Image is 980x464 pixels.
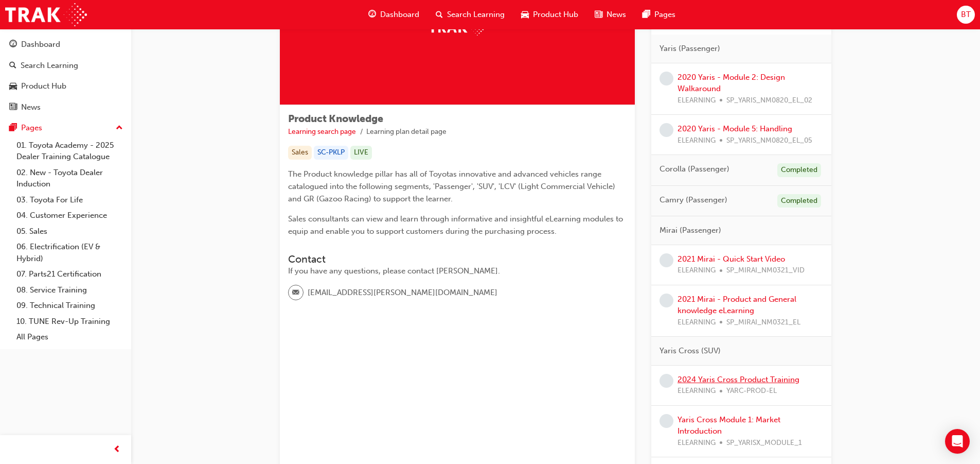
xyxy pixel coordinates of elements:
a: Learning search page [288,127,356,136]
span: Yaris (Passenger) [660,43,720,55]
a: 05. Sales [12,224,127,239]
span: Sales consultants can view and learn through informative and insightful eLearning modules to equi... [288,214,625,236]
span: learningRecordVerb_NONE-icon [660,123,673,137]
a: 01. Toyota Academy - 2025 Dealer Training Catalogue [12,138,127,165]
span: YARC-PROD-EL [726,385,777,397]
span: SP_MIRAI_NM0321_EL [726,317,800,329]
span: SP_YARIS_NM0820_EL_05 [726,135,812,147]
span: SP_YARIS_NM0820_EL_02 [726,95,812,107]
a: search-iconSearch Learning [427,4,513,25]
a: 07. Parts21 Certification [12,266,127,282]
li: Learning plan detail page [366,126,447,138]
span: up-icon [116,122,123,135]
a: pages-iconPages [634,4,684,25]
span: News [607,9,626,21]
div: Sales [288,146,312,160]
a: 2021 Mirai - Product and General knowledge eLearning [678,295,796,316]
span: ELEARNING [678,437,716,449]
a: 09. Technical Training [12,298,127,314]
a: 04. Customer Experience [12,208,127,224]
span: ELEARNING [678,135,716,147]
span: pages-icon [643,8,650,21]
a: Yaris Cross Module 1: Market Introduction [678,415,780,436]
span: Search Learning [447,9,505,21]
img: Trak [5,3,87,26]
span: email-icon [292,286,299,300]
a: 2020 Yaris - Module 2: Design Walkaround [678,73,785,94]
span: The Product knowledge pillar has all of Toyotas innovative and advanced vehicles range catalogued... [288,169,617,203]
span: news-icon [9,103,17,112]
span: SP_MIRAI_NM0321_VID [726,265,805,277]
a: 10. TUNE Rev-Up Training [12,314,127,330]
span: learningRecordVerb_NONE-icon [660,294,673,307]
span: learningRecordVerb_NONE-icon [660,253,673,267]
a: 2020 Yaris - Module 5: Handling [678,124,792,133]
span: guage-icon [9,40,17,49]
a: 03. Toyota For Life [12,192,127,208]
div: SC-PKLP [314,146,348,160]
span: learningRecordVerb_NONE-icon [660,414,673,428]
span: ELEARNING [678,265,716,277]
a: News [4,98,127,117]
span: pages-icon [9,124,17,133]
span: Corolla (Passenger) [660,163,729,175]
a: 08. Service Training [12,282,127,298]
span: Product Knowledge [288,113,383,125]
span: Product Hub [533,9,578,21]
a: All Pages [12,329,127,345]
span: [EMAIL_ADDRESS][PERSON_NAME][DOMAIN_NAME] [308,287,497,299]
a: guage-iconDashboard [360,4,427,25]
span: news-icon [595,8,602,21]
span: Pages [654,9,675,21]
div: Dashboard [21,39,60,50]
a: Dashboard [4,35,127,54]
span: SP_YARISX_MODULE_1 [726,437,802,449]
button: BT [957,6,975,24]
h3: Contact [288,253,627,265]
div: News [21,101,41,113]
div: Completed [777,163,821,177]
span: Dashboard [380,9,419,21]
a: 02. New - Toyota Dealer Induction [12,165,127,192]
a: news-iconNews [586,4,634,25]
span: Mirai (Passenger) [660,225,721,236]
div: Pages [21,122,42,134]
a: 06. Electrification (EV & Hybrid) [12,239,127,266]
span: car-icon [521,8,529,21]
div: Product Hub [21,80,66,92]
a: Product Hub [4,77,127,96]
div: Open Intercom Messenger [945,429,970,454]
span: search-icon [9,61,16,71]
span: guage-icon [368,8,376,21]
span: Camry (Passenger) [660,194,727,206]
span: ELEARNING [678,385,716,397]
button: Pages [4,118,127,138]
span: BT [961,9,971,21]
button: DashboardSearch LearningProduct HubNews [4,33,127,118]
span: ELEARNING [678,317,716,329]
a: Search Learning [4,56,127,75]
span: learningRecordVerb_NONE-icon [660,374,673,388]
span: ELEARNING [678,95,716,107]
div: Search Learning [21,60,78,72]
span: learningRecordVerb_NONE-icon [660,72,673,85]
div: LIVE [350,146,372,160]
a: 2021 Mirai - Quick Start Video [678,254,785,264]
div: If you have any questions, please contact [PERSON_NAME]. [288,265,627,277]
span: prev-icon [113,443,121,456]
span: Yaris Cross (SUV) [660,345,721,357]
span: car-icon [9,82,17,91]
span: search-icon [436,8,443,21]
a: 2024 Yaris Cross Product Training [678,375,799,384]
a: car-iconProduct Hub [513,4,586,25]
div: Completed [777,194,821,208]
